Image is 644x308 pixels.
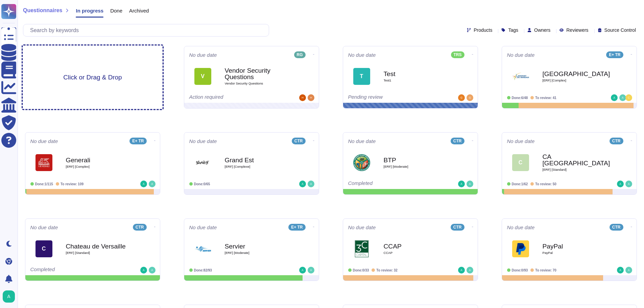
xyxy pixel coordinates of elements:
[76,8,103,13] span: In progress
[194,182,210,186] span: Done: 0/65
[66,243,134,250] b: Chateau de Versaille
[61,182,84,186] span: To review: 109
[376,268,398,272] span: To review: 32
[225,165,292,168] span: [ERF] [Complexe]
[625,267,632,274] img: user
[535,96,556,100] span: To review: 41
[512,240,529,257] img: Logo
[619,94,626,101] img: user
[353,68,370,85] div: T
[512,182,528,186] span: Done: 1/62
[543,168,610,171] span: [ERF] [Standard]
[611,94,618,101] img: user
[129,8,149,13] span: Archived
[30,225,58,230] span: No due date
[617,181,624,187] img: user
[384,79,451,82] span: Test1
[189,139,217,144] span: No due date
[348,139,376,144] span: No due date
[189,52,217,57] span: No due date
[66,165,134,168] span: [ERF] [Complex]
[299,267,306,274] img: user
[133,224,147,231] div: CTR
[348,181,431,187] div: Completed
[543,153,610,166] b: CA [GEOGRAPHIC_DATA]
[149,267,156,274] img: user
[292,138,306,144] div: CTR
[225,243,292,250] b: Servier
[35,240,52,257] div: C
[512,268,528,272] span: Done: 0/93
[451,51,464,58] div: TRS
[194,268,212,272] span: Done: 82/93
[299,181,306,187] img: user
[512,68,529,85] img: Logo
[507,139,535,144] span: No due date
[140,181,147,187] img: user
[194,68,211,85] div: V
[474,28,492,32] span: Products
[458,181,465,187] img: user
[1,289,20,304] button: user
[35,154,52,171] img: Logo
[348,94,431,101] div: Pending review
[30,267,113,274] div: Completed
[27,24,269,36] input: Search by keywords
[189,94,272,101] div: Action required
[384,71,451,77] b: Test
[194,154,211,171] img: Logo
[384,157,451,163] b: BTP
[23,8,62,13] span: Questionnaires
[512,96,528,100] span: Done: 6/48
[353,240,370,257] img: Logo
[625,181,632,187] img: user
[467,181,473,187] img: user
[508,28,518,32] span: Tags
[225,251,292,255] span: [ERF] [Moderate]
[110,8,122,13] span: Done
[543,251,610,255] span: PayPal
[308,267,314,274] img: user
[543,243,610,250] b: PayPal
[606,51,623,58] div: E+ TR
[66,157,134,163] b: Generali
[194,240,211,257] img: Logo
[225,157,292,163] b: Grand Est
[353,154,370,171] img: Logo
[507,225,535,230] span: No due date
[535,268,556,272] span: To review: 70
[458,267,465,274] img: user
[353,268,369,272] span: Done: 0/33
[3,290,15,303] img: user
[535,182,556,186] span: To review: 50
[129,138,146,144] div: E+ TR
[66,251,134,255] span: [ERF] [Standard]
[458,94,465,101] img: user
[308,181,314,187] img: user
[617,267,624,274] img: user
[225,82,292,85] span: Vendor Security Questions
[308,94,314,101] img: user
[35,182,53,186] span: Done: 1/115
[140,267,147,274] img: user
[63,74,122,80] span: Click or Drag & Drop
[467,94,473,101] img: user
[348,225,376,230] span: No due date
[384,243,451,250] b: CCAP
[451,138,464,144] div: CTR
[299,94,306,101] img: user
[534,28,550,32] span: Owners
[507,52,535,57] span: No due date
[566,28,588,32] span: Reviewers
[451,224,464,231] div: CTR
[294,51,306,58] div: RG
[384,251,451,255] span: CCAP
[610,138,623,144] div: CTR
[288,224,305,231] div: E+ TR
[543,71,610,77] b: [GEOGRAPHIC_DATA]
[467,267,473,274] img: user
[625,94,632,101] img: user
[149,181,156,187] img: user
[189,225,217,230] span: No due date
[604,28,636,32] span: Source Control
